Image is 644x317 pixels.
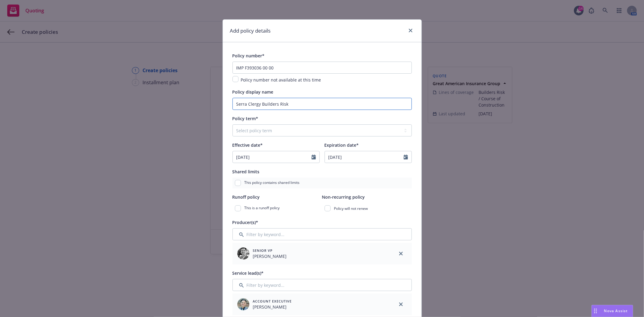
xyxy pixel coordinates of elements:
input: Filter by keyword... [232,279,412,291]
svg: Calendar [404,155,408,159]
svg: Calendar [312,155,316,159]
span: [PERSON_NAME] [253,304,292,310]
input: MM/DD/YYYY [233,151,312,163]
span: Non-recurring policy [322,194,365,200]
span: Expiration date* [325,142,359,148]
input: MM/DD/YYYY [325,151,404,163]
div: Policy will not renew [322,203,412,214]
div: This policy contains shared limits [232,178,412,188]
span: Senior VP [253,248,287,253]
span: Policy number* [232,53,265,59]
a: close [407,27,414,34]
span: [PERSON_NAME] [253,253,287,259]
span: Policy term* [232,116,258,121]
span: Policy number not available at this time [241,77,321,83]
span: Nova Assist [604,308,628,313]
span: Shared limits [232,169,260,175]
h1: Add policy details [230,27,271,35]
input: Filter by keyword... [232,228,412,240]
a: close [397,250,405,257]
img: employee photo [237,298,249,310]
span: Effective date* [232,142,263,148]
span: Producer(s)* [232,219,258,225]
a: close [397,301,405,308]
span: Service lead(s)* [232,270,264,276]
span: Account Executive [253,299,292,304]
img: employee photo [237,248,249,260]
div: Drag to move [592,305,599,317]
button: Nova Assist [591,305,633,317]
div: This is a runoff policy [232,203,322,214]
span: Runoff policy [232,194,260,200]
span: Policy display name [232,89,274,95]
